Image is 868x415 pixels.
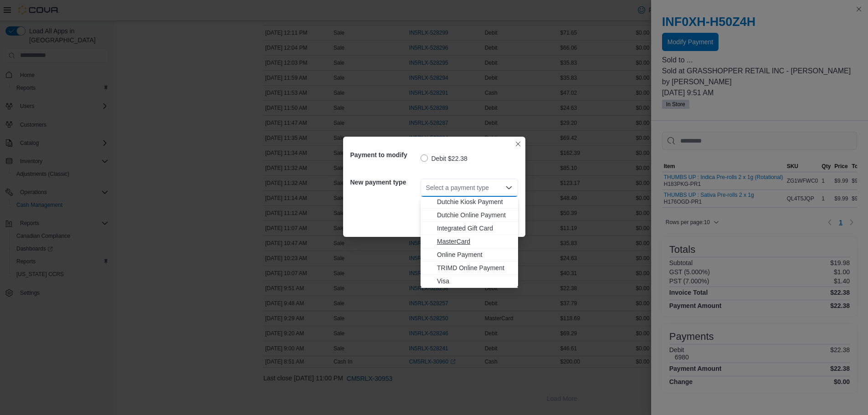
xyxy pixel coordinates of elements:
[437,210,513,220] span: Dutchie Online Payment
[421,222,518,235] button: Integrated Gift Card
[350,173,419,191] h5: New payment type
[513,138,524,149] button: Closes this modal window
[421,195,518,209] button: Dutchie Kiosk Payment
[437,237,513,246] span: MasterCard
[421,275,518,288] button: Visa
[426,182,427,193] input: Accessible screen reader label
[421,209,518,222] button: Dutchie Online Payment
[437,224,513,233] span: Integrated Gift Card
[505,184,513,191] button: Close list of options
[437,250,513,259] span: Online Payment
[421,248,518,261] button: Online Payment
[421,153,467,164] label: Debit $22.38
[437,263,513,272] span: TRIMD Online Payment
[350,146,419,164] h5: Payment to modify
[421,261,518,275] button: TRIMD Online Payment
[437,277,513,286] span: Visa
[421,129,518,288] div: Choose from the following options
[421,235,518,248] button: MasterCard
[437,197,513,206] span: Dutchie Kiosk Payment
